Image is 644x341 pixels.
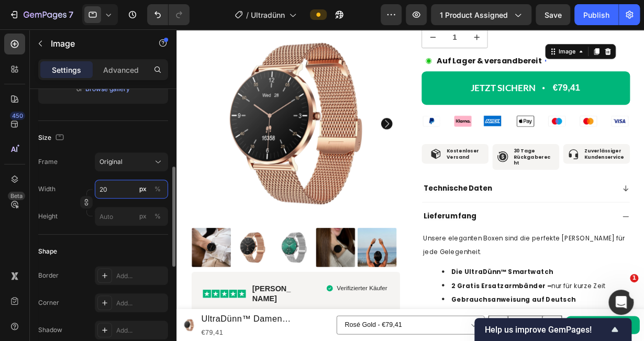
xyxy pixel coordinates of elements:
[137,210,149,223] button: %
[422,20,445,29] div: Image
[305,280,476,290] span: nur für kurze Zeit
[95,180,168,199] input: px%
[273,227,497,252] span: Unsere eleganten Boxen sind die perfekte [PERSON_NAME] für jede Gelegenheit.
[29,289,76,298] img: gempages_532405519562834837-457c818f-3882-4940-86f0-698f5398c408.png
[38,131,66,145] div: Size
[154,184,161,194] div: %
[116,326,165,335] div: Add...
[8,192,25,200] div: Beta
[305,295,443,305] strong: Gebrauchsanweisung auf Deutsch
[151,210,164,223] button: px
[305,280,416,290] strong: 2 Gratis Ersatzarmbänder –
[85,84,130,94] div: Browse gallery
[485,323,621,336] button: Show survey - Help us improve GemPages!
[274,30,285,40] img: gempages_532405519562834837-d2904de3-c515-4aa6-a907-aa8bc554558e.gif
[139,212,147,221] div: px
[154,212,161,221] div: %
[274,202,332,213] strong: Lieferumfang
[432,318,514,338] button: JETZT SICHERN
[116,271,165,281] div: Add...
[38,325,62,335] div: Shadow
[176,29,644,341] iframe: Design area
[608,290,634,315] iframe: Intercom live chat
[38,184,55,194] label: Width
[69,8,73,21] p: 7
[447,324,500,333] div: JETZT SICHERN
[574,4,618,25] button: Publish
[38,247,57,256] div: Shape
[452,131,496,146] strong: Zuverlässiger Kundenservice
[137,183,149,195] button: %
[485,325,608,335] span: Help us improve GemPages!
[305,265,418,274] strong: Die UltraDünn™ Smartwatch
[326,59,398,72] div: JETZT SICHERN
[374,138,415,152] strong: Rückgaberecht
[274,171,350,182] strong: Technische Daten
[116,299,165,308] div: Add...
[299,131,335,139] strong: Kostenloser
[99,157,123,167] span: Original
[227,98,239,111] button: Carousel Next Arrow
[10,112,25,120] div: 450
[272,92,503,111] img: gempages_532405519562834837-e52bbe0a-0596-4a77-94ec-9b80d195b493.png
[177,283,234,292] p: Verifizierter Käufer
[51,37,140,50] p: Image
[374,131,397,139] strong: 30 Tage
[246,9,249,20] span: /
[416,58,449,73] div: €79,41
[38,212,58,221] label: Height
[251,9,285,20] span: Ultradünn
[536,4,570,25] button: Save
[84,283,129,305] p: [PERSON_NAME]
[95,207,168,226] input: px%
[299,138,325,146] strong: Versand
[85,84,130,94] button: Browse gallery
[440,9,508,20] span: 1 product assigned
[38,271,59,280] div: Border
[151,183,164,195] button: px
[630,274,638,282] span: 1
[95,152,168,171] button: Original
[26,314,173,330] h1: UltraDünn™ Damen Smartwatch
[4,4,78,25] button: 7
[52,64,81,75] p: Settings
[347,318,368,338] button: decrement
[288,29,405,41] strong: Auf Lager & versandbereit
[431,4,531,25] button: 1 product assigned
[368,318,407,338] input: quantity
[406,318,427,338] button: increment
[38,298,59,307] div: Corner
[583,9,609,20] div: Publish
[103,64,139,75] p: Advanced
[139,184,147,194] div: px
[147,4,190,25] div: Undo/Redo
[272,47,503,84] button: JETZT SICHERN
[38,157,58,167] label: Frame
[76,83,83,95] span: or
[545,10,562,19] span: Save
